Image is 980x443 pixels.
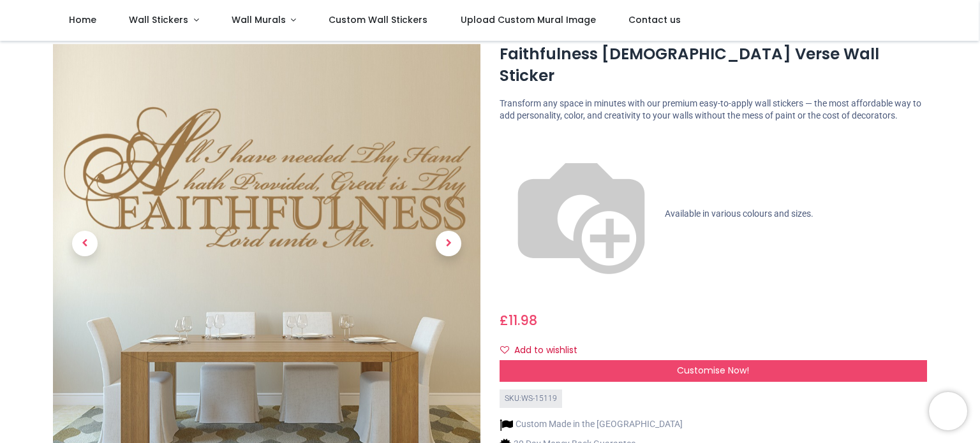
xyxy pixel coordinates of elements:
[72,231,98,256] span: Previous
[436,231,461,256] span: Next
[232,13,286,26] span: Wall Murals
[628,13,681,26] span: Contact us
[509,311,537,330] span: 11.98
[677,364,749,377] span: Customise Now!
[500,345,509,354] i: Add to wishlist
[500,98,927,122] p: Transform any space in minutes with our premium easy-to-apply wall stickers — the most affordable...
[500,418,683,432] li: Custom Made in the [GEOGRAPHIC_DATA]
[329,13,427,26] span: Custom Wall Stickers
[500,311,537,330] span: £
[500,340,588,361] button: Add to wishlistAdd to wishlist
[417,104,480,383] a: Next
[461,13,596,26] span: Upload Custom Mural Image
[69,13,96,26] span: Home
[129,13,188,26] span: Wall Stickers
[53,104,117,383] a: Previous
[500,133,663,296] img: color-wheel.png
[500,43,927,87] h1: Faithfulness [DEMOGRAPHIC_DATA] Verse Wall Sticker
[665,208,813,218] span: Available in various colours and sizes.
[500,389,562,408] div: SKU: WS-15119
[929,392,967,430] iframe: Brevo live chat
